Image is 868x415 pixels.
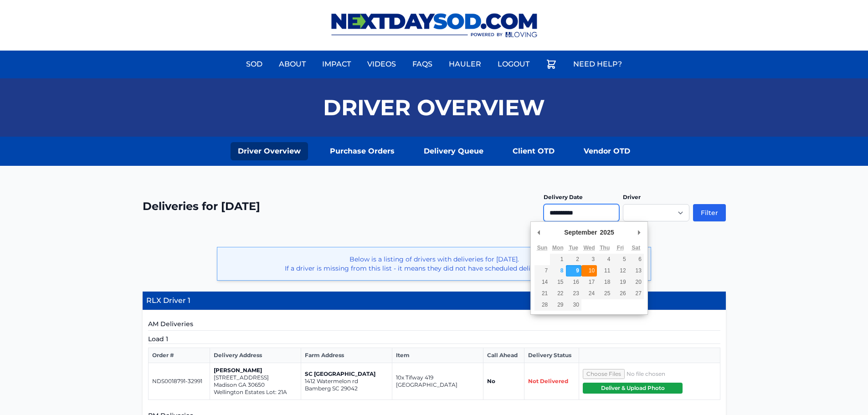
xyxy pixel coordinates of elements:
[566,299,581,311] button: 30
[487,378,495,384] strong: No
[635,225,644,239] button: Next Month
[597,254,612,265] button: 4
[534,265,550,277] button: 7
[323,142,402,160] a: Purchase Orders
[628,277,644,288] button: 20
[583,245,595,251] abbr: Wednesday
[550,277,565,288] button: 15
[599,225,616,239] div: 2025
[443,53,487,75] a: Hauler
[305,370,388,378] p: SC [GEOGRAPHIC_DATA]
[581,254,597,265] button: 3
[505,142,562,160] a: Client OTD
[544,204,619,221] input: Use the arrow keys to pick a date
[550,299,565,311] button: 29
[623,194,641,200] label: Driver
[612,265,628,277] button: 12
[416,142,491,160] a: Delivery Queue
[583,383,683,394] button: Deliver & Upload Photo
[362,53,401,75] a: Videos
[392,348,483,363] th: Item
[552,245,564,251] abbr: Monday
[600,245,610,251] abbr: Thursday
[534,299,550,311] button: 28
[323,97,545,118] h1: Driver Overview
[214,381,297,389] p: Madison GA 30650
[566,277,581,288] button: 16
[524,348,579,363] th: Delivery Status
[563,225,598,239] div: September
[693,204,726,221] button: Filter
[407,53,438,75] a: FAQs
[148,334,720,344] h5: Load 1
[612,254,628,265] button: 5
[597,265,612,277] button: 11
[317,53,356,75] a: Impact
[597,288,612,299] button: 25
[597,277,612,288] button: 18
[534,277,550,288] button: 14
[566,254,581,265] button: 2
[628,254,644,265] button: 6
[305,385,388,392] p: Bamberg SC 29042
[617,245,624,251] abbr: Friday
[225,255,643,273] p: Below is a listing of drivers with deliveries for [DATE]. If a driver is missing from this list -...
[534,225,544,239] button: Previous Month
[214,374,297,381] p: [STREET_ADDRESS]
[576,142,637,160] a: Vendor OTD
[632,245,640,251] abbr: Saturday
[210,348,301,363] th: Delivery Address
[550,265,565,277] button: 8
[550,254,565,265] button: 1
[569,245,578,251] abbr: Tuesday
[534,288,550,299] button: 21
[301,348,392,363] th: Farm Address
[581,265,597,277] button: 10
[544,194,583,200] label: Delivery Date
[273,53,311,75] a: About
[566,288,581,299] button: 23
[612,277,628,288] button: 19
[628,265,644,277] button: 13
[152,378,206,385] p: NDS0018791-32991
[148,348,210,363] th: Order #
[392,363,483,400] td: 10x Tifway 419 [GEOGRAPHIC_DATA]
[492,53,535,75] a: Logout
[628,288,644,299] button: 27
[566,265,581,277] button: 9
[231,142,308,160] a: Driver Overview
[581,277,597,288] button: 17
[528,378,568,384] span: Not Delivered
[550,288,565,299] button: 22
[241,53,268,75] a: Sod
[483,348,524,363] th: Call Ahead
[612,288,628,299] button: 26
[305,378,388,385] p: 1412 Watermelon rd
[214,389,297,396] p: Wellington Estates Lot: 21A
[148,319,720,331] h5: AM Deliveries
[568,53,627,75] a: Need Help?
[143,199,260,214] h2: Deliveries for [DATE]
[214,367,297,374] p: [PERSON_NAME]
[581,288,597,299] button: 24
[143,292,726,310] h4: RLX Driver 1
[537,245,548,251] abbr: Sunday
